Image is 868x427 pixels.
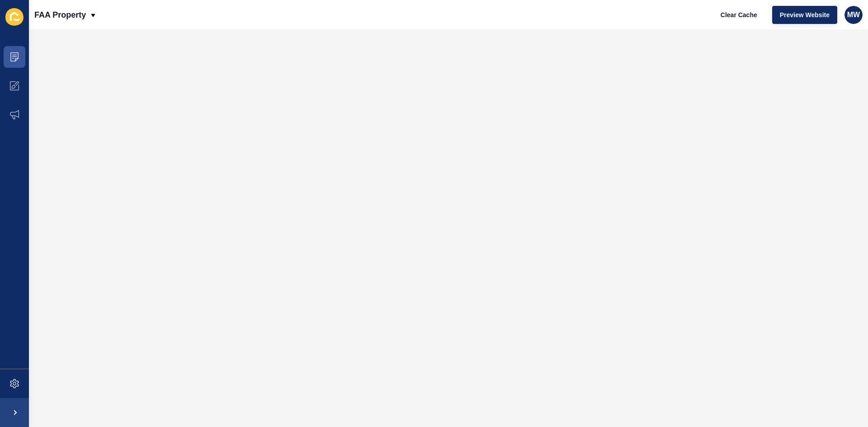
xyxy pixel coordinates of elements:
p: FAA Property [34,4,86,26]
span: MW [847,10,860,19]
span: Preview Website [780,10,830,19]
button: Preview Website [772,6,837,24]
iframe: To enrich screen reader interactions, please activate Accessibility in Grammarly extension settings [29,29,868,427]
span: Clear Cache [721,10,757,19]
button: Clear Cache [713,6,765,24]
